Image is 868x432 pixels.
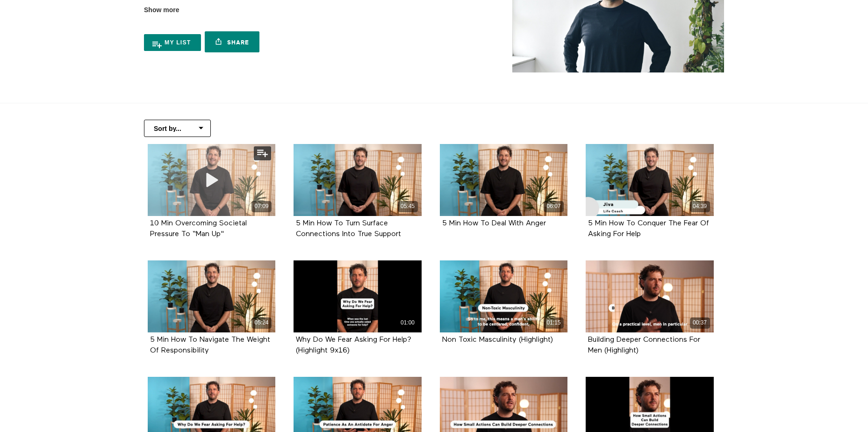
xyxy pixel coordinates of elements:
a: Building Deeper Connections For Men (Highlight) 00:37 [586,260,714,332]
div: 05:24 [251,317,272,328]
div: 01:00 [398,317,418,328]
a: Non Toxic Masculinity (Highlight) [442,336,553,343]
a: 5 Min How To Deal With Anger 06:07 [440,144,568,216]
a: Building Deeper Connections For Men (Highlight) [588,336,700,354]
: 10 Min Overcoming Societal Pressure To “Man Up" 07:09 [148,144,276,216]
span: Show more [144,5,179,15]
strong: 10 Min Overcoming Societal Pressure To “Man Up" [150,220,247,238]
a: Why Do We Fear Asking For Help? (Highlight 9x16) [296,336,411,354]
div: 06:07 [544,201,564,212]
a: 5 Min How To Conquer The Fear Of Asking For Help 04:39 [586,144,714,216]
button: My list [144,34,201,51]
div: 00:37 [690,317,710,328]
button: Add to my list [254,146,271,160]
a: 5 Min How To Conquer The Fear Of Asking For Help [588,220,709,238]
a: Non Toxic Masculinity (Highlight) 01:15 [440,260,568,332]
a: Why Do We Fear Asking For Help? (Highlight 9x16) 01:00 [294,260,422,332]
div: 07:09 [251,201,272,212]
a: Share [205,31,259,52]
a: 5 Min How To Navigate The Weight Of Responsibility 05:24 [148,260,276,332]
a: 5 Min How To Navigate The Weight Of Responsibility [150,336,270,354]
div: 01:15 [544,317,564,328]
div: 04:39 [690,201,710,212]
a: 5 Min How To Deal With Anger [442,220,546,227]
